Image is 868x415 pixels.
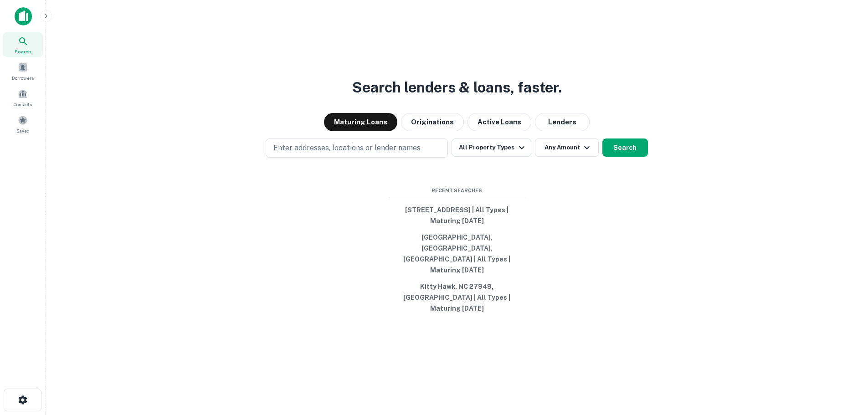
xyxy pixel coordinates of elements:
a: Saved [3,112,43,136]
button: Originations [401,113,464,131]
iframe: Chat Widget [822,342,868,386]
span: Contacts [14,101,32,108]
a: Borrowers [3,59,43,83]
button: Kitty Hawk, NC 27949, [GEOGRAPHIC_DATA] | All Types | Maturing [DATE] [389,278,525,317]
button: Maturing Loans [324,113,397,131]
p: Enter addresses, locations or lender names [273,143,421,154]
button: Any Amount [535,138,599,157]
button: Active Loans [467,113,531,131]
span: Borrowers [12,74,34,82]
button: Lenders [535,113,590,131]
span: Search [15,48,31,55]
h3: Search lenders & loans, faster. [352,77,562,98]
button: [GEOGRAPHIC_DATA], [GEOGRAPHIC_DATA], [GEOGRAPHIC_DATA] | All Types | Maturing [DATE] [389,229,525,278]
button: [STREET_ADDRESS] | All Types | Maturing [DATE] [389,202,525,229]
button: All Property Types [452,138,531,157]
span: Recent Searches [389,187,525,195]
button: Search [602,138,648,157]
a: Contacts [3,85,43,110]
span: Saved [16,127,30,134]
button: Enter addresses, locations or lender names [266,138,448,158]
a: Search [3,32,43,57]
img: capitalize-icon.png [15,7,32,26]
